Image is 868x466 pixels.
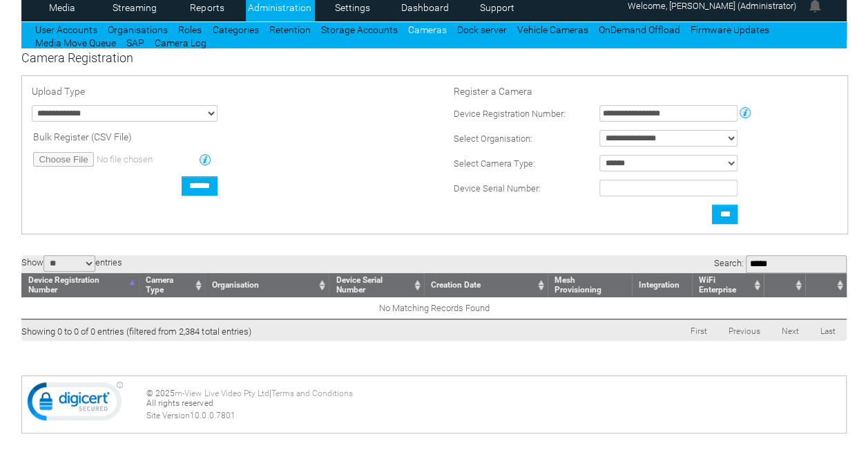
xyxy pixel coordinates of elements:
[632,273,692,297] th: Integration
[548,273,632,297] th: Mesh Provisioning
[453,158,534,169] span: Select Camera Type:
[714,258,847,268] label: Search:
[190,411,235,420] span: 10.0.0.7801
[424,273,548,297] th: Creation Date: activate to sort column ascending
[682,321,716,341] a: First
[212,280,259,290] span: Organisation
[175,389,269,398] a: m-View Live Video Pty Ltd
[21,273,138,297] th: Device Registration Number
[205,273,329,297] th: Organisation: activate to sort column ascending
[764,273,805,297] th: : activate to sort column ascending
[108,24,168,35] a: Organisations
[746,255,847,273] input: Search:
[690,24,769,35] a: Firmware Updates
[212,24,258,35] a: Categories
[21,297,846,319] td: No Matching Records Found
[320,24,397,35] a: Storage Accounts
[811,321,845,341] a: Last
[453,86,532,97] span: Register a Camera
[329,273,424,297] th: Device Serial Number: activate to sort column ascending
[146,389,840,420] div: © 2025 | All rights reserved
[126,37,144,48] a: SAP
[598,24,679,35] a: OnDemand Offload
[44,255,95,272] select: Showentries
[21,319,251,337] div: Showing 0 to 0 of 0 entries (filtered from 2,384 total entries)
[453,183,540,194] span: Device Serial Number:
[720,321,769,341] a: Previous
[33,131,132,142] span: Bulk Register (CSV File)
[21,257,122,268] label: Show entries
[139,273,205,297] th: Camera Type: activate to sort column ascending
[35,37,116,48] a: Media Move Queue
[178,24,202,35] a: Roles
[271,389,352,398] a: Terms and Conditions
[146,411,840,420] div: Site Version
[456,24,506,35] a: Dock server
[517,24,588,35] a: Vehicle Cameras
[628,1,796,11] span: Welcome, [PERSON_NAME] (Administrator)
[155,37,206,48] a: Camera Log
[692,273,764,297] th: WiFi Enterprise: activate to sort column ascending
[453,109,565,119] span: Device Registration Number:
[407,24,446,35] a: Cameras
[453,133,532,144] span: Select Organisation:
[21,50,133,65] span: Camera Registration
[32,86,85,97] span: Upload Type
[773,321,808,341] a: Next
[35,24,97,35] a: User Accounts
[27,381,124,428] img: DigiCert Secured Site Seal
[269,24,310,35] a: Retention
[805,273,847,297] th: : activate to sort column ascending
